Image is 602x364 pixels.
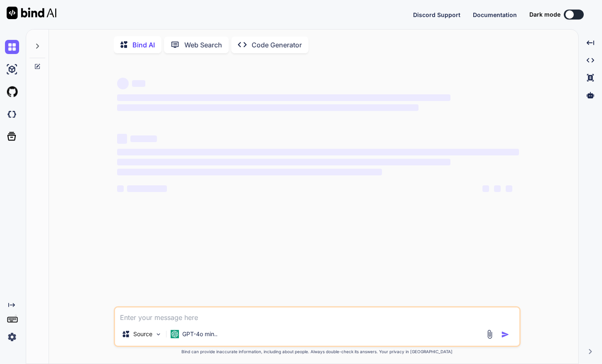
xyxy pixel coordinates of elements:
span: ‌ [117,185,124,192]
span: ‌ [494,185,501,192]
img: githubLight [5,85,19,99]
img: settings [5,330,19,344]
span: ‌ [506,185,512,192]
button: Discord Support [413,10,460,19]
button: Documentation [473,10,517,19]
span: ‌ [117,78,129,89]
span: ‌ [117,149,519,155]
span: Dark mode [529,10,560,19]
img: GPT-4o mini [171,330,179,338]
img: darkCloudIdeIcon [5,107,19,121]
span: ‌ [127,185,167,192]
span: Discord Support [413,11,460,18]
span: ‌ [132,80,145,87]
p: Code Generator [252,40,302,50]
span: ‌ [117,169,382,175]
span: ‌ [117,134,127,144]
span: ‌ [482,185,489,192]
span: ‌ [130,135,157,142]
p: Bind can provide inaccurate information, including about people. Always double-check its answers.... [114,349,521,355]
span: Documentation [473,11,517,18]
p: Source [133,330,152,338]
img: Pick Models [155,331,162,338]
span: ‌ [117,104,418,111]
span: ‌ [117,159,450,165]
p: Web Search [184,40,222,50]
img: icon [501,330,509,339]
img: attachment [485,330,494,339]
p: Bind AI [132,40,155,50]
p: GPT-4o min.. [182,330,218,338]
img: ai-studio [5,62,19,76]
img: Bind AI [7,7,56,19]
img: chat [5,40,19,54]
span: ‌ [117,94,450,101]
